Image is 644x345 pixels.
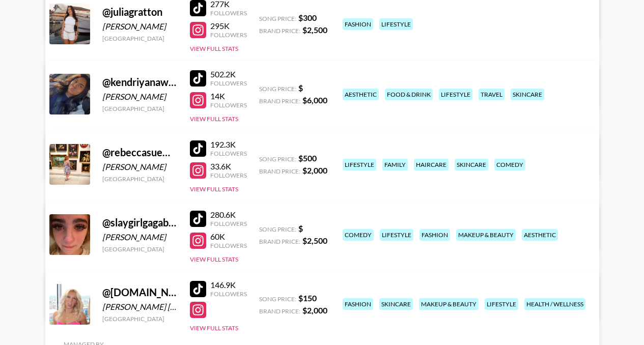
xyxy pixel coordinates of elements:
[455,159,488,170] div: skincare
[414,159,449,170] div: haircare
[259,85,296,93] span: Song Price:
[102,286,178,299] div: @ [DOMAIN_NAME]
[102,216,178,229] div: @ slaygirlgagaboots2
[343,18,373,30] div: fashion
[343,159,376,170] div: lifestyle
[298,153,317,163] strong: $ 500
[210,31,247,39] div: Followers
[210,171,247,179] div: Followers
[298,13,317,22] strong: $ 300
[259,295,296,303] span: Song Price:
[522,229,558,241] div: aesthetic
[102,232,178,242] div: [PERSON_NAME]
[210,69,247,79] div: 502.2K
[210,21,247,31] div: 295K
[259,238,300,245] span: Brand Price:
[102,6,178,18] div: @ juliagratton
[385,89,433,100] div: food & drink
[259,307,300,315] span: Brand Price:
[439,89,472,100] div: lifestyle
[456,229,516,241] div: makeup & beauty
[485,298,518,310] div: lifestyle
[102,175,178,183] div: [GEOGRAPHIC_DATA]
[102,302,178,312] div: [PERSON_NAME] [PERSON_NAME]
[210,9,247,17] div: Followers
[190,185,238,193] button: View Full Stats
[190,115,238,123] button: View Full Stats
[259,167,300,175] span: Brand Price:
[382,159,408,170] div: family
[102,162,178,172] div: [PERSON_NAME]
[419,298,479,310] div: makeup & beauty
[302,25,327,35] strong: $ 2,500
[210,161,247,171] div: 33.6K
[102,76,178,89] div: @ kendriyanawilson
[259,15,296,22] span: Song Price:
[102,92,178,102] div: [PERSON_NAME]
[259,97,300,105] span: Brand Price:
[524,298,585,310] div: health / wellness
[511,89,544,100] div: skincare
[102,35,178,42] div: [GEOGRAPHIC_DATA]
[379,298,413,310] div: skincare
[210,101,247,109] div: Followers
[190,255,238,263] button: View Full Stats
[479,89,505,100] div: travel
[210,220,247,227] div: Followers
[259,225,296,233] span: Song Price:
[380,229,413,241] div: lifestyle
[494,159,525,170] div: comedy
[210,242,247,249] div: Followers
[210,150,247,157] div: Followers
[343,89,379,100] div: aesthetic
[302,165,327,175] strong: $ 2,000
[259,155,296,163] span: Song Price:
[302,236,327,245] strong: $ 2,500
[302,95,327,105] strong: $ 6,000
[190,324,238,332] button: View Full Stats
[102,105,178,112] div: [GEOGRAPHIC_DATA]
[210,91,247,101] div: 14K
[102,315,178,323] div: [GEOGRAPHIC_DATA]
[419,229,450,241] div: fashion
[343,229,374,241] div: comedy
[210,280,247,290] div: 146.9K
[210,139,247,150] div: 192.3K
[379,18,413,30] div: lifestyle
[210,290,247,298] div: Followers
[102,146,178,159] div: @ rebeccasuewatson
[298,293,317,303] strong: $ 150
[102,245,178,253] div: [GEOGRAPHIC_DATA]
[259,27,300,35] span: Brand Price:
[210,210,247,220] div: 280.6K
[102,21,178,32] div: [PERSON_NAME]
[190,45,238,52] button: View Full Stats
[210,232,247,242] div: 60K
[343,298,373,310] div: fashion
[210,79,247,87] div: Followers
[302,305,327,315] strong: $ 2,000
[298,83,303,93] strong: $
[298,223,303,233] strong: $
